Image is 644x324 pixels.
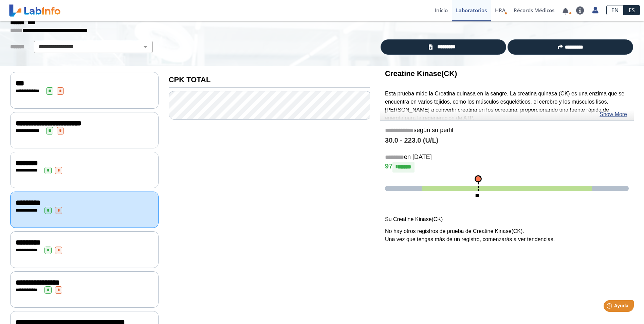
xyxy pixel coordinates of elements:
a: Show More [600,110,627,119]
span: HRA [495,7,505,14]
h4: 97 [385,162,629,172]
a: EN [606,5,624,15]
p: No hay otros registros de prueba de Creatine Kinase(CK). Una vez que tengas más de un registro, c... [385,227,629,244]
b: Creatine Kinase(CK) [385,69,457,78]
a: ES [624,5,640,15]
h4: 30.0 - 223.0 (U/L) [385,137,629,145]
h5: en [DATE] [385,154,629,161]
b: CPK TOTAL [169,75,211,84]
p: Su Creatine Kinase(CK) [385,215,629,223]
h5: según su perfil [385,127,629,134]
iframe: Help widget launcher [584,298,637,317]
p: Esta prueba mide la Creatina quinasa en la sangre. La creatina quinasa (CK) es una enzima que se ... [385,90,629,122]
